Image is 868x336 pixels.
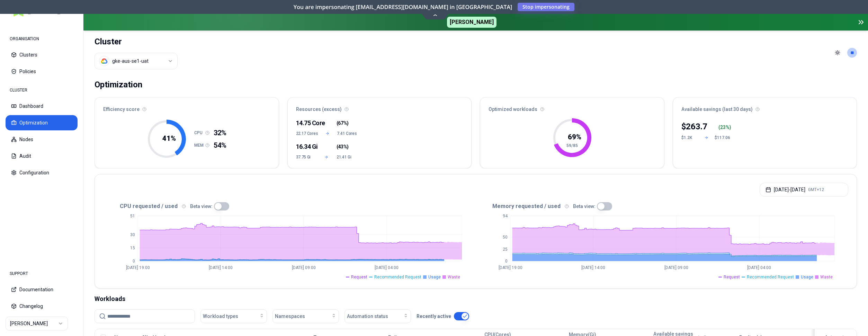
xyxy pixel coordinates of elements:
tspan: 0 [505,259,508,264]
tspan: [DATE] 04:00 [747,265,771,270]
span: Request [724,274,740,280]
h1: Cluster [95,36,178,47]
tspan: 30 [130,232,135,237]
span: Namespaces [275,313,305,320]
div: Optimized workloads [480,97,664,117]
button: Automation status [344,309,411,323]
div: gke-aus-se1-uat [112,58,149,64]
button: Workload types [200,309,267,323]
button: Clusters [6,47,78,62]
div: Memory requested / used [476,202,848,210]
span: Workload types [203,313,238,320]
button: Select a value [95,53,178,69]
p: 23 [720,124,726,131]
h1: CPU [194,130,205,136]
tspan: 51 [130,214,135,218]
div: $1.2K [681,135,698,140]
tspan: [DATE] 14:00 [581,265,605,270]
tspan: [DATE] 09:00 [292,265,316,270]
span: Recommended Request [747,274,794,280]
span: 7.41 Cores [337,131,357,136]
p: 263.7 [686,121,707,132]
tspan: 69 % [568,133,581,141]
img: gcp [101,58,108,64]
span: Waste [448,274,460,280]
div: $117.06 [715,135,731,140]
button: [DATE]-[DATE]GMT+12 [760,183,848,197]
tspan: [DATE] 19:00 [499,265,522,270]
span: Waste [820,274,833,280]
tspan: 50 [503,235,508,240]
div: ORGANISATION [6,32,78,46]
button: Documentation [6,282,78,297]
button: Audit [6,148,78,164]
p: Recently active [417,313,451,320]
div: Workloads [95,294,857,304]
tspan: [DATE] 19:00 [126,265,150,270]
div: CLUSTER [6,83,78,97]
span: 54% [214,140,226,150]
span: 43% [338,143,347,150]
button: Nodes [6,132,78,147]
button: Dashboard [6,98,78,114]
div: ( %) [718,124,731,131]
div: 16.34 Gi [296,142,316,152]
div: Efficiency score [95,97,279,117]
div: Available savings (last 30 days) [673,97,857,117]
div: $ [681,121,707,132]
button: Namespaces [272,309,339,323]
div: 14.75 Core [296,118,316,128]
span: Request [351,274,367,280]
span: Usage [428,274,441,280]
button: Optimization [6,115,78,130]
tspan: [DATE] 14:00 [209,265,233,270]
span: GMT+12 [808,187,824,192]
span: ( ) [337,143,349,150]
span: 67% [338,120,347,127]
span: Usage [801,274,813,280]
span: 32% [214,128,226,138]
button: Policies [6,64,78,79]
div: Optimization [95,78,142,92]
span: Automation status [347,313,388,320]
span: 21.41 Gi [337,154,357,160]
span: [PERSON_NAME] [447,17,496,28]
button: Configuration [6,165,78,180]
tspan: 94 [503,214,508,218]
div: CPU requested / used [103,202,476,210]
tspan: 41 % [162,134,176,143]
tspan: 0 [133,259,135,264]
div: Resources (excess) [288,97,472,117]
button: Changelog [6,299,78,314]
tspan: [DATE] 04:00 [375,265,399,270]
tspan: 15 [130,245,135,250]
span: 22.17 Cores [296,131,318,136]
h1: MEM [194,143,205,148]
tspan: 25 [503,247,508,252]
div: SUPPORT [6,267,78,281]
span: ( ) [337,120,349,127]
tspan: 59/85 [566,143,578,148]
p: Beta view: [190,203,213,210]
tspan: [DATE] 09:00 [664,265,688,270]
span: Recommended Request [374,274,421,280]
span: 37.75 Gi [296,154,316,160]
p: Beta view: [573,203,596,210]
